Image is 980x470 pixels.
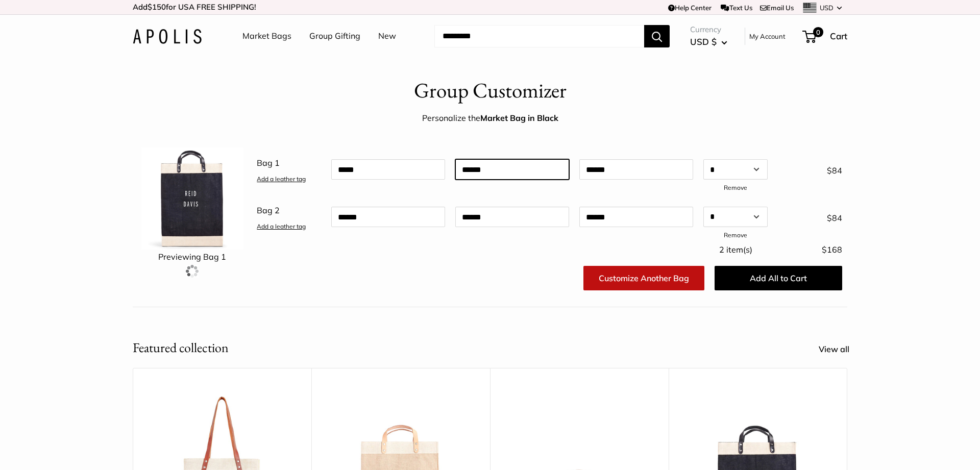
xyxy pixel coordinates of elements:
strong: Market Bag in Black [480,113,558,123]
img: Apolis [133,29,202,44]
span: Cart [830,31,847,41]
a: Add a leather tag [257,222,306,230]
a: Market Bags [242,29,291,44]
img: loading.gif [186,265,199,278]
a: Group Gifting [309,29,360,44]
span: USD [820,4,834,12]
span: USD $ [690,36,717,47]
a: Email Us [760,4,794,12]
button: USD $ [690,34,727,50]
span: 2 item(s) [719,244,752,255]
div: $84 [773,207,847,226]
a: Remove [724,184,747,191]
a: New [378,29,396,44]
a: Text Us [721,4,752,12]
button: Add All to Cart [715,266,842,290]
span: 0 [813,27,823,37]
div: Bag 1 [252,152,326,186]
a: View all [819,342,861,357]
h1: Group Customizer [414,76,567,106]
h2: Featured collection [133,338,229,358]
span: Previewing Bag 1 [158,252,226,262]
a: 0 Cart [803,28,847,44]
a: Add a leather tag [257,175,306,183]
a: My Account [749,30,786,42]
a: Customize Another Bag [583,266,704,290]
span: $168 [822,244,842,255]
div: $84 [773,159,847,179]
div: Bag 2 [252,199,326,234]
span: $150 [148,2,166,12]
span: Currency [690,22,727,37]
input: Search... [434,25,644,47]
a: Help Center [668,4,712,12]
button: Search [644,25,670,47]
div: Personalize the [422,111,558,126]
a: Remove [724,231,747,239]
img: customizer-prod [141,147,243,250]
